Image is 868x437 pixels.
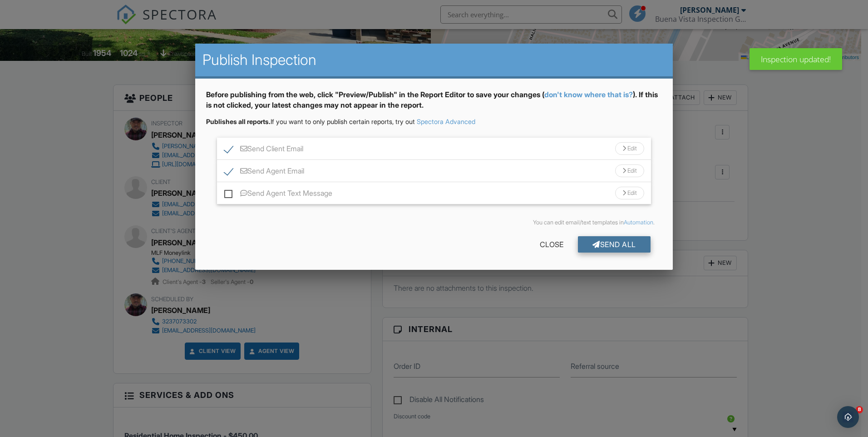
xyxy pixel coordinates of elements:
[837,406,859,428] div: Open Intercom Messenger
[750,48,842,70] div: Inspection updated!
[624,219,653,226] a: Automation
[544,90,633,99] a: don't know where that is?
[525,236,578,253] div: Close
[224,189,332,200] label: Send Agent Text Message
[578,236,651,253] div: Send All
[615,164,644,177] div: Edit
[615,142,644,155] div: Edit
[202,51,666,69] h2: Publish Inspection
[206,89,662,117] div: Before publishing from the web, click "Preview/Publish" in the Report Editor to save your changes...
[224,167,304,178] label: Send Agent Email
[224,144,303,156] label: Send Client Email
[615,187,644,199] div: Edit
[206,118,271,125] strong: Publishes all reports.
[417,118,475,125] a: Spectora Advanced
[206,118,415,125] span: If you want to only publish certain reports, try out
[213,219,655,226] div: You can edit email/text templates in .
[856,406,863,413] span: 8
